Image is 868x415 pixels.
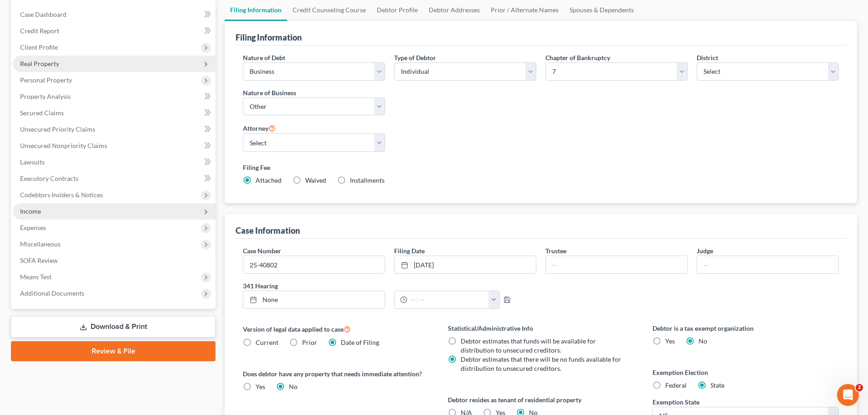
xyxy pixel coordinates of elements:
[20,289,84,297] span: Additional Documents
[394,246,425,256] label: Filing Date
[20,76,72,84] span: Personal Property
[256,176,282,184] span: Attached
[545,246,566,256] label: Trustee
[302,338,317,346] span: Prior
[13,105,216,121] a: Secured Claims
[710,381,724,389] span: State
[243,88,296,97] label: Nature of Business
[395,256,536,273] a: [DATE]
[448,395,634,405] label: Debtor resides as tenant of residential property
[20,256,58,264] span: SOFA Review
[236,225,300,236] div: Case Information
[11,316,216,338] a: Download & Print
[238,281,541,291] label: 341 Hearing
[20,43,58,51] span: Client Profile
[243,256,385,273] input: Enter case number...
[20,142,107,149] span: Unsecured Nonpriority Claims
[546,256,687,273] input: --
[256,383,265,390] span: Yes
[665,337,675,345] span: Yes
[699,337,707,345] span: No
[20,125,95,133] span: Unsecured Priority Claims
[13,154,216,170] a: Lawsuits
[243,369,429,379] label: Does debtor have any property that needs immediate attention?
[236,32,302,43] div: Filing Information
[697,246,713,256] label: Judge
[837,384,859,406] iframe: Intercom live chat
[856,384,863,391] span: 2
[20,191,103,199] span: Codebtors Insiders & Notices
[545,53,610,62] label: Chapter of Bankruptcy
[20,92,71,100] span: Property Analysis
[20,240,61,248] span: Miscellaneous
[243,123,276,133] label: Attorney
[305,176,326,184] span: Waived
[652,323,839,333] label: Debtor is a tax exempt organization
[20,207,41,215] span: Income
[256,338,278,346] span: Current
[350,176,385,184] span: Installments
[243,323,429,334] label: Version of legal data applied to case
[20,109,64,117] span: Secured Claims
[20,224,46,231] span: Expenses
[448,323,634,333] label: Statistical/Administrative Info
[461,337,596,354] span: Debtor estimates that funds will be available for distribution to unsecured creditors.
[20,158,45,166] span: Lawsuits
[13,170,216,187] a: Executory Contracts
[697,53,718,62] label: District
[20,10,67,18] span: Case Dashboard
[20,273,51,281] span: Means Test
[13,121,216,138] a: Unsecured Priority Claims
[652,368,839,377] label: Exemption Election
[394,53,436,62] label: Type of Debtor
[341,338,379,346] span: Date of Filing
[13,88,216,105] a: Property Analysis
[461,355,621,372] span: Debtor estimates that there will be no funds available for distribution to unsecured creditors.
[13,23,216,39] a: Credit Report
[652,397,699,407] label: Exemption State
[13,252,216,269] a: SOFA Review
[697,256,838,273] input: --
[243,163,839,172] label: Filing Fee
[243,291,385,308] a: None
[20,60,59,67] span: Real Property
[20,27,59,35] span: Credit Report
[13,6,216,23] a: Case Dashboard
[243,53,285,62] label: Nature of Debt
[13,138,216,154] a: Unsecured Nonpriority Claims
[289,383,298,390] span: No
[11,341,216,361] a: Review & File
[243,246,281,256] label: Case Number
[665,381,687,389] span: Federal
[20,174,78,182] span: Executory Contracts
[407,291,489,308] input: -- : --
